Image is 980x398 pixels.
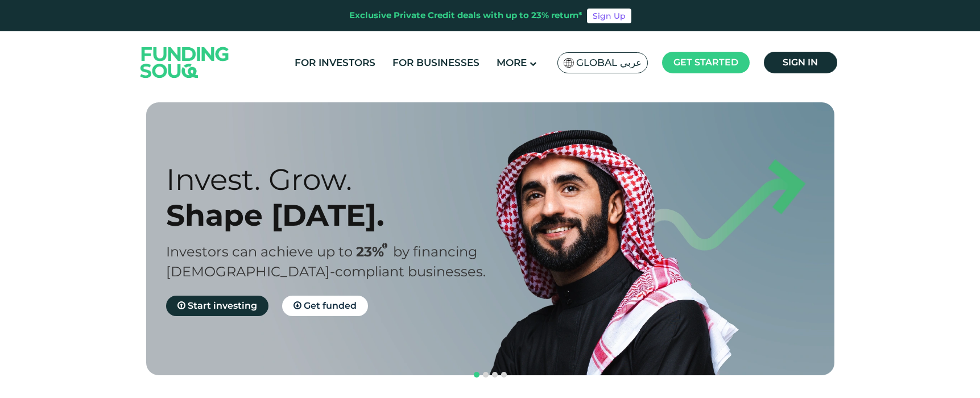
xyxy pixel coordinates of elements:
[497,57,527,68] span: More
[576,56,642,69] span: Global عربي
[292,53,378,72] a: For Investors
[481,370,490,379] button: navigation
[166,243,353,260] span: Investors can achieve up to
[499,370,508,379] button: navigation
[129,34,241,91] img: Logo
[564,58,574,68] img: SA Flag
[472,370,481,379] button: navigation
[382,243,387,249] i: 23% IRR (expected) ~ 15% Net yield (expected)
[166,197,510,233] div: Shape [DATE].
[188,300,257,311] span: Start investing
[490,370,499,379] button: navigation
[783,57,818,68] span: Sign in
[587,9,631,23] a: Sign Up
[166,296,268,316] a: Start investing
[304,300,357,311] span: Get funded
[390,53,482,72] a: For Businesses
[673,57,738,68] span: Get started
[282,296,368,316] a: Get funded
[356,243,393,260] span: 23%
[764,52,837,73] a: Sign in
[166,161,510,197] div: Invest. Grow.
[349,9,582,22] div: Exclusive Private Credit deals with up to 23% return*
